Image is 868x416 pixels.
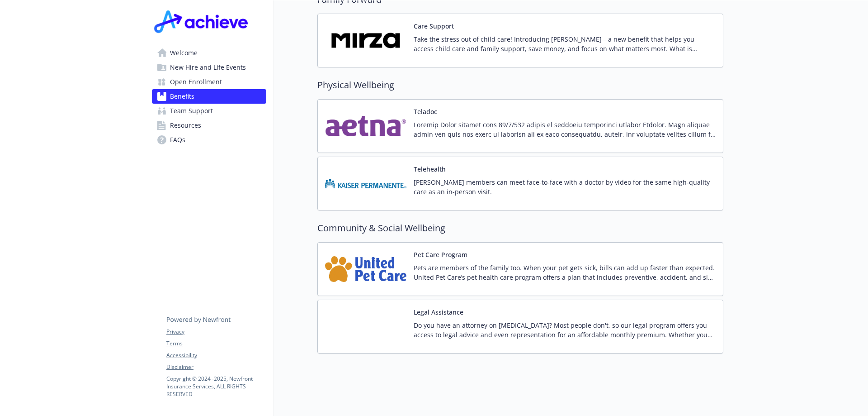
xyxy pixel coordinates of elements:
[152,104,266,118] a: Team Support
[152,89,266,104] a: Benefits
[170,60,246,75] span: New Hire and Life Events
[170,133,185,147] span: FAQs
[166,351,266,359] a: Accessibility
[166,339,266,348] a: Terms
[166,328,266,336] a: Privacy
[414,21,454,31] button: Care Support
[414,250,467,259] button: Pet Care Program
[170,46,198,60] span: Welcome
[414,120,716,139] p: Loremip Dolor sitamet cons 89/7/532 adipis el seddoeiu temporinci utlabor Etdolor. Magn aliquae a...
[170,104,213,118] span: Team Support
[170,89,194,104] span: Benefits
[317,221,723,235] h2: Community & Social Wellbeing
[414,320,716,339] p: Do you have an attorney on [MEDICAL_DATA]? Most people don't, so our legal program offers you acc...
[166,375,266,398] p: Copyright © 2024 - 2025 , Newfront Insurance Services, ALL RIGHTS RESERVED
[170,118,201,133] span: Resources
[325,250,406,288] img: United Pet Care carrier logo
[152,46,266,60] a: Welcome
[152,75,266,89] a: Open Enrollment
[414,107,437,116] button: Teladoc
[414,164,446,174] button: Telehealth
[325,21,406,60] img: HeyMirza, Inc. carrier logo
[152,118,266,133] a: Resources
[325,107,406,145] img: Aetna Inc carrier logo
[414,263,716,282] p: Pets are members of the family too. When your pet gets sick, bills can add up faster than expecte...
[414,177,716,196] p: [PERSON_NAME] members can meet face-to-face with a doctor by video for the same high-quality care...
[152,60,266,75] a: New Hire and Life Events
[325,164,406,203] img: Kaiser Permanente Insurance Company carrier logo
[325,307,406,346] img: Legal Club of America carrier logo
[152,133,266,147] a: FAQs
[414,307,463,317] button: Legal Assistance
[166,363,266,371] a: Disclaimer
[414,34,716,53] p: Take the stress out of child care! Introducing [PERSON_NAME]—a new benefit that helps you access ...
[317,78,723,92] h2: Physical Wellbeing
[170,75,222,89] span: Open Enrollment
